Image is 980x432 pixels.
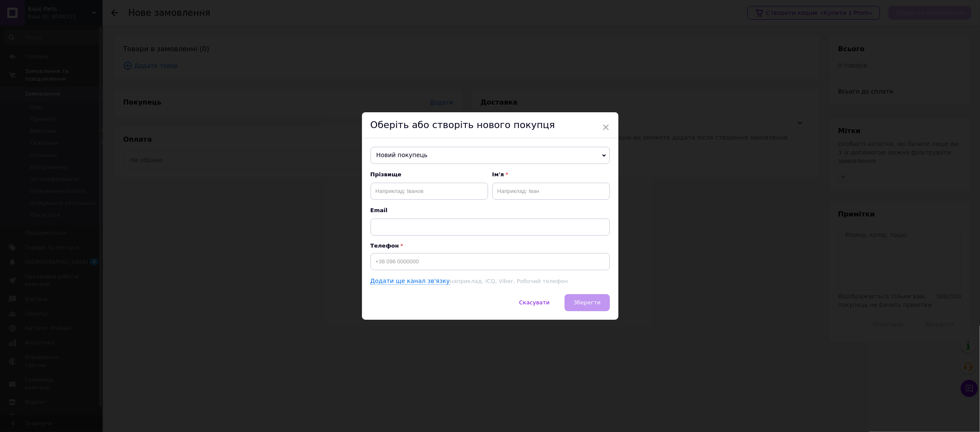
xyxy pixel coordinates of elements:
[450,278,568,284] span: наприклад, ICQ, Viber, Робочий телефон
[371,277,450,285] a: Додати ще канал зв'язку
[371,147,610,164] span: Новий покупець
[371,253,610,270] input: +38 096 0000000
[492,183,610,200] input: Наприклад: Іван
[362,112,618,138] div: Оберіть або створіть нового покупця
[371,207,610,214] span: Email
[602,120,610,134] span: ×
[371,171,488,178] span: Прізвище
[510,294,559,311] button: Скасувати
[371,183,488,200] input: Наприклад: Іванов
[492,171,610,178] span: Ім'я
[519,299,550,306] span: Скасувати
[371,242,610,249] p: Телефон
